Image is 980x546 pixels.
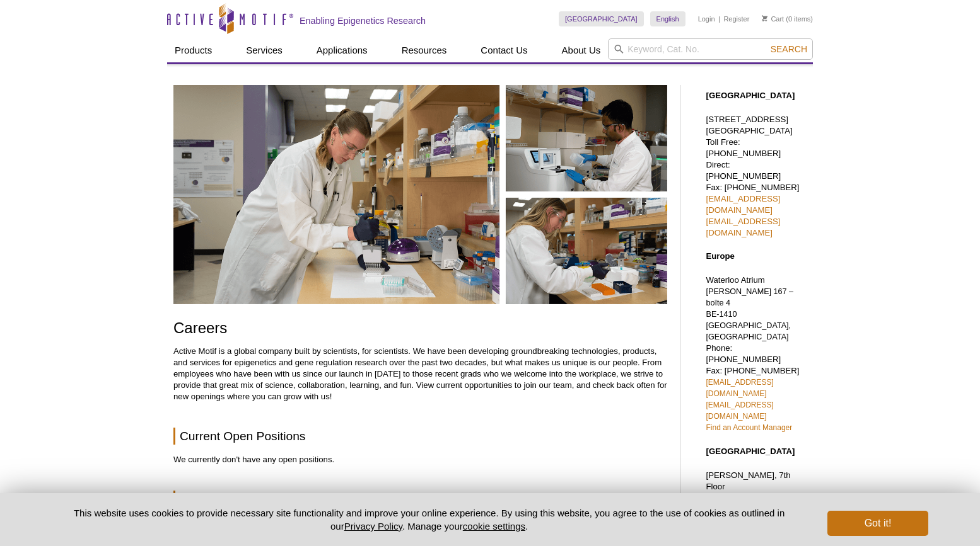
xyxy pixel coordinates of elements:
[706,91,795,100] strong: [GEOGRAPHIC_DATA]
[173,491,667,508] h2: Working at Active Motif
[300,15,426,26] h2: Enabling Epigenetics Research
[706,194,780,215] a: [EMAIL_ADDRESS][DOMAIN_NAME]
[554,38,609,62] a: About Us
[394,38,455,62] a: Resources
[706,446,795,456] strong: [GEOGRAPHIC_DATA]
[559,11,644,26] a: [GEOGRAPHIC_DATA]
[706,378,773,398] a: [EMAIL_ADDRESS][DOMAIN_NAME]
[706,275,807,433] p: Waterloo Atrium Phone: [PHONE_NUMBER] Fax: [PHONE_NUMBER]
[344,521,402,532] a: Privacy Policy
[706,251,734,261] strong: Europe
[463,521,525,532] button: cookie settings
[723,14,749,23] a: Register
[771,44,807,54] span: Search
[698,14,715,23] a: Login
[173,428,667,445] h2: Current Open Positions
[238,38,290,62] a: Services
[706,287,793,341] span: [PERSON_NAME] 167 – boîte 4 BE-1410 [GEOGRAPHIC_DATA], [GEOGRAPHIC_DATA]
[650,11,685,26] a: English
[167,38,219,62] a: Products
[173,346,667,402] p: Active Motif is a global company built by scientists, for scientists. We have been developing gro...
[762,15,767,21] img: Your Cart
[52,506,807,533] p: This website uses cookies to provide necessary site functionality and improve your online experie...
[608,38,813,60] input: Keyword, Cat. No.
[173,320,667,338] h1: Careers
[706,114,807,239] p: [STREET_ADDRESS] [GEOGRAPHIC_DATA] Toll Free: [PHONE_NUMBER] Direct: [PHONE_NUMBER] Fax: [PHONE_N...
[173,85,667,304] img: Careers at Active Motif
[718,11,720,26] li: |
[762,11,813,26] li: (0 items)
[309,38,375,62] a: Applications
[473,38,535,62] a: Contact Us
[767,43,811,55] button: Search
[706,217,780,237] a: [EMAIL_ADDRESS][DOMAIN_NAME]
[706,423,792,432] a: Find an Account Manager
[827,511,928,536] button: Got it!
[762,14,784,23] a: Cart
[706,401,773,421] a: [EMAIL_ADDRESS][DOMAIN_NAME]
[173,454,667,465] p: We currently don't have any open positions.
